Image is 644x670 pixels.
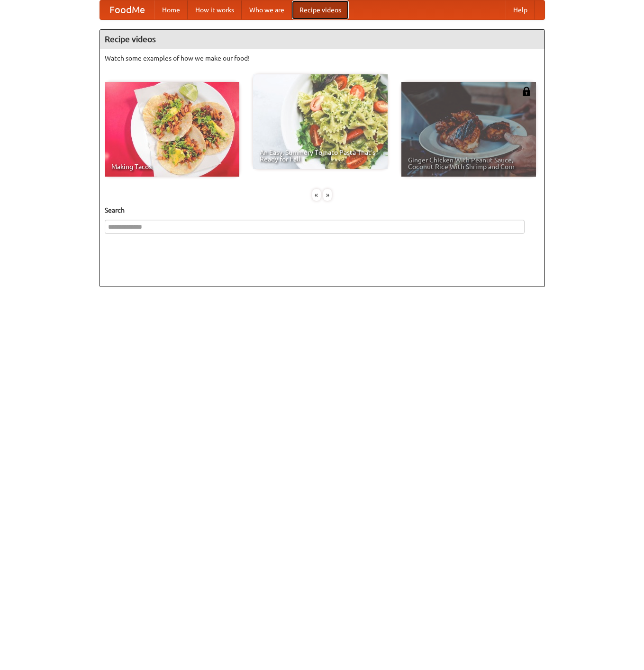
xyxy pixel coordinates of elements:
a: How it works [188,0,242,19]
a: Who we are [242,0,292,19]
h5: Search [105,205,540,215]
span: Making Tacos [111,163,233,170]
img: 483408.png [522,87,531,96]
a: Making Tacos [105,82,239,177]
h4: Recipe videos [100,30,544,49]
div: « [312,189,321,201]
span: An Easy, Summery Tomato Pasta That's Ready for Fall [260,149,381,162]
p: Watch some examples of how we make our food! [105,54,540,63]
a: FoodMe [100,0,154,19]
div: » [323,189,332,201]
a: Home [154,0,188,19]
a: Recipe videos [292,0,349,19]
a: An Easy, Summery Tomato Pasta That's Ready for Fall [253,74,388,169]
a: Help [506,0,535,19]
